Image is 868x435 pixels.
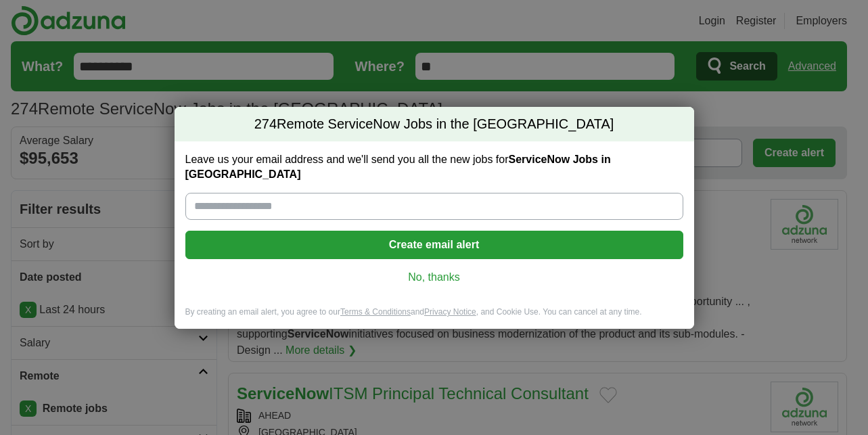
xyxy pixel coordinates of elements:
h2: Remote ServiceNow Jobs in the [GEOGRAPHIC_DATA] [175,107,694,142]
div: By creating an email alert, you agree to our and , and Cookie Use. You can cancel at any time. [175,306,694,329]
button: Create email alert [185,231,683,259]
a: No, thanks [196,270,672,285]
a: Terms & Conditions [340,307,411,317]
a: Privacy Notice [424,307,476,317]
label: Leave us your email address and we'll send you all the new jobs for [185,152,683,182]
span: 274 [254,115,277,134]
